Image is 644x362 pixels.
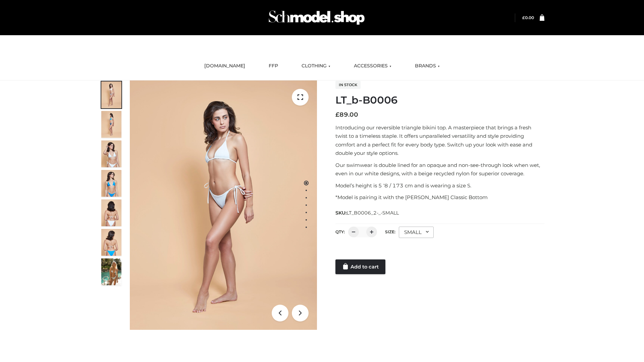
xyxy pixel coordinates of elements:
[101,111,121,138] img: ArielClassicBikiniTop_CloudNine_AzureSky_OW114ECO_2-scaled.jpg
[349,59,396,73] a: ACCESSORIES
[335,209,399,217] span: SKU:
[522,15,534,20] a: £0.00
[101,170,121,197] img: ArielClassicBikiniTop_CloudNine_AzureSky_OW114ECO_4-scaled.jpg
[199,59,250,73] a: [DOMAIN_NAME]
[101,229,121,256] img: ArielClassicBikiniTop_CloudNine_AzureSky_OW114ECO_8-scaled.jpg
[101,81,121,108] img: ArielClassicBikiniTop_CloudNine_AzureSky_OW114ECO_1-scaled.jpg
[335,181,544,190] p: Model’s height is 5 ‘8 / 173 cm and is wearing a size S.
[335,161,544,178] p: Our swimwear is double lined for an opaque and non-see-through look when wet, even in our white d...
[335,193,544,202] p: *Model is pairing it with the [PERSON_NAME] Classic Bottom
[130,80,317,330] img: ArielClassicBikiniTop_CloudNine_AzureSky_OW114ECO_1
[410,59,445,73] a: BRANDS
[266,4,367,31] img: Schmodel Admin 964
[297,59,335,73] a: CLOTHING
[264,59,283,73] a: FFP
[335,111,358,118] bdi: 89.00
[522,15,534,20] bdi: 0.00
[101,199,121,226] img: ArielClassicBikiniTop_CloudNine_AzureSky_OW114ECO_7-scaled.jpg
[346,210,399,216] span: LT_B0006_2-_-SMALL
[101,258,121,285] img: Arieltop_CloudNine_AzureSky2.jpg
[335,81,361,89] span: In stock
[335,123,544,158] p: Introducing our reversible triangle bikini top. A masterpiece that brings a fresh twist to a time...
[522,15,525,20] span: £
[385,229,395,234] label: Size:
[335,111,339,118] span: £
[101,140,121,167] img: ArielClassicBikiniTop_CloudNine_AzureSky_OW114ECO_3-scaled.jpg
[335,94,544,106] h1: LT_b-B0006
[399,227,434,238] div: SMALL
[335,259,385,274] a: Add to cart
[335,229,345,234] label: QTY:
